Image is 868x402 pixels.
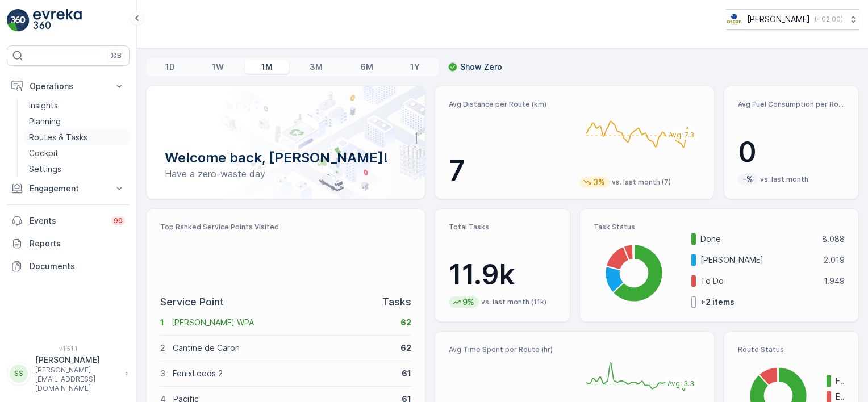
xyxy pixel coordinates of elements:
[836,375,845,387] p: Finished
[160,368,165,379] p: 3
[110,51,122,60] p: ⌘B
[261,61,273,73] p: 1M
[594,223,845,232] p: Task Status
[822,233,845,245] p: 8.088
[7,354,130,393] button: SS[PERSON_NAME][PERSON_NAME][EMAIL_ADDRESS][DOMAIN_NAME]
[30,215,105,227] p: Events
[700,254,816,266] p: [PERSON_NAME]
[160,223,411,232] p: Top Ranked Service Points Visited
[760,175,808,184] p: vs. last month
[7,75,130,98] button: Operations
[33,9,82,32] img: logo_light-DOdMpM7g.png
[461,296,475,308] p: 9%
[212,61,224,73] p: 1W
[726,9,859,30] button: [PERSON_NAME](+02:00)
[741,174,754,185] p: -%
[165,167,407,181] p: Have a zero-waste day
[310,61,323,73] p: 3M
[10,365,28,383] div: SS
[824,275,845,287] p: 1.949
[449,345,570,354] p: Avg Time Spent per Route (hr)
[160,317,164,328] p: 1
[402,368,411,379] p: 61
[173,368,394,379] p: FenixLoods 2
[7,210,130,232] a: Events99
[30,238,125,249] p: Reports
[24,114,130,129] a: Planning
[7,177,130,200] button: Engagement
[400,342,411,354] p: 62
[400,317,411,328] p: 62
[7,345,130,352] span: v 1.51.1
[35,366,119,393] p: [PERSON_NAME][EMAIL_ADDRESS][DOMAIN_NAME]
[173,342,393,354] p: Cantine de Caron
[30,261,125,272] p: Documents
[160,342,165,354] p: 2
[7,232,130,255] a: Reports
[824,254,845,266] p: 2.019
[24,145,130,161] a: Cockpit
[726,13,742,26] img: basis-logo_rgb2x.png
[449,100,570,109] p: Avg Distance per Route (km)
[29,116,61,127] p: Planning
[24,129,130,145] a: Routes & Tasks
[165,149,407,167] p: Welcome back, [PERSON_NAME]!
[7,9,30,32] img: logo
[24,161,130,177] a: Settings
[410,61,420,73] p: 1Y
[738,135,845,169] p: 0
[160,294,224,310] p: Service Point
[481,298,546,307] p: vs. last month (11k)
[7,255,130,278] a: Documents
[29,100,58,111] p: Insights
[29,132,87,143] p: Routes & Tasks
[24,98,130,114] a: Insights
[747,14,810,25] p: [PERSON_NAME]
[460,61,502,73] p: Show Zero
[612,178,671,187] p: vs. last month (7)
[29,164,61,175] p: Settings
[165,61,175,73] p: 1D
[29,148,59,159] p: Cockpit
[449,258,556,292] p: 11.9k
[815,15,843,24] p: ( +02:00 )
[738,345,845,354] p: Route Status
[35,354,119,366] p: [PERSON_NAME]
[700,296,735,308] p: + 2 items
[700,275,816,287] p: To Do
[382,294,411,310] p: Tasks
[738,100,845,109] p: Avg Fuel Consumption per Route (lt)
[700,233,815,245] p: Done
[172,317,393,328] p: [PERSON_NAME] WPA
[449,223,556,232] p: Total Tasks
[360,61,373,73] p: 6M
[114,216,123,225] p: 99
[449,154,570,188] p: 7
[592,177,606,188] p: 3%
[30,81,107,92] p: Operations
[30,183,107,194] p: Engagement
